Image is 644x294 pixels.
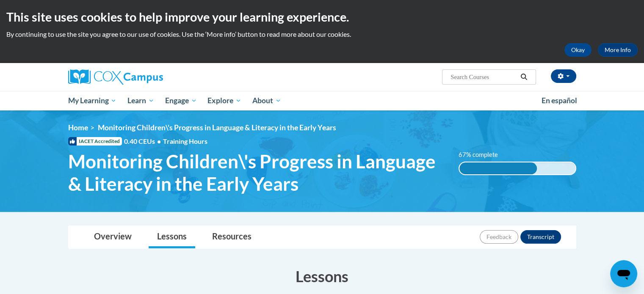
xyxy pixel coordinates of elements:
[207,96,241,106] span: Explore
[68,266,576,287] h3: Lessons
[149,226,195,248] a: Lessons
[564,43,591,57] button: Okay
[517,72,530,82] button: Search
[536,92,583,110] a: En español
[598,43,638,57] a: More Info
[127,96,154,106] span: Learn
[55,91,589,110] div: Main menu
[63,91,122,110] a: My Learning
[68,137,122,146] span: IACET Accredited
[542,96,577,105] span: En español
[98,123,336,132] span: Monitoring Children\'s Progress in Language & Literacy in the Early Years
[6,8,638,25] h2: This site uses cookies to help improve your learning experience.
[160,91,202,110] a: Engage
[202,91,247,110] a: Explore
[610,260,637,287] iframe: Button to launch messaging window
[165,96,197,106] span: Engage
[124,137,163,146] span: 0.40 CEUs
[68,150,446,195] span: Monitoring Children\'s Progress in Language & Literacy in the Early Years
[122,91,160,110] a: Learn
[520,230,561,244] button: Transcript
[68,69,229,85] a: Cox Campus
[68,69,163,85] img: Cox Campus
[68,123,88,132] a: Home
[6,30,638,39] p: By continuing to use the site you agree to our use of cookies. Use the ‘More info’ button to read...
[163,137,207,145] span: Training Hours
[252,96,281,106] span: About
[551,69,576,83] button: Account Settings
[459,162,537,174] div: 67% complete
[68,96,116,106] span: My Learning
[480,230,518,244] button: Feedback
[204,226,260,248] a: Resources
[247,91,287,110] a: About
[459,150,507,159] label: 67% complete
[86,226,140,248] a: Overview
[157,137,161,145] span: •
[450,72,517,82] input: Search Courses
